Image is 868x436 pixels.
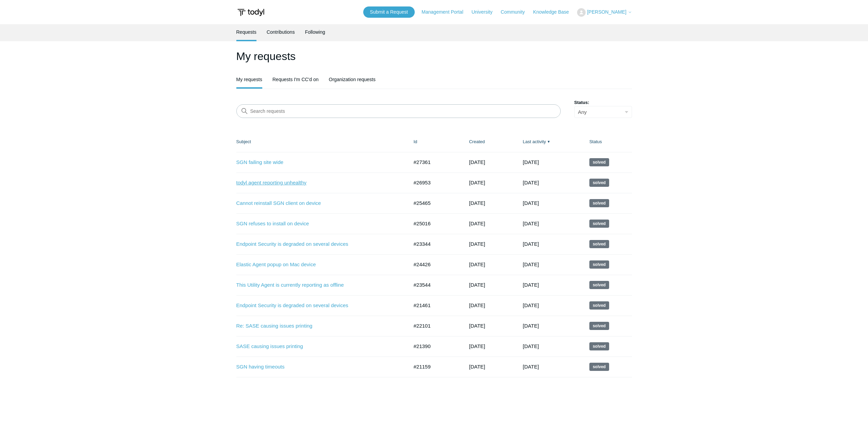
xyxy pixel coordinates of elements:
[589,220,609,228] span: This request has been solved
[236,6,265,19] img: Todyl Support Center Help Center home page
[236,322,398,330] a: Re: SASE causing issues printing
[589,363,609,371] span: This request has been solved
[523,282,539,288] time: 04/08/2025, 20:19
[267,24,295,40] a: Contributions
[407,357,462,377] td: #21159
[589,260,609,269] span: This request has been solved
[469,282,485,288] time: 03/12/2025, 13:50
[523,364,539,370] time: 12/03/2024, 13:03
[469,241,485,247] time: 03/03/2025, 14:46
[273,72,319,87] a: Requests I'm CC'd on
[469,261,485,267] time: 04/23/2025, 16:04
[587,9,626,15] span: [PERSON_NAME]
[407,132,462,152] th: Id
[407,172,462,193] td: #26953
[589,342,609,350] span: This request has been solved
[523,261,539,267] time: 05/21/2025, 12:02
[236,104,561,118] input: Search requests
[329,72,376,87] a: Organization requests
[469,159,485,165] time: 08/12/2025, 16:45
[407,336,462,357] td: #21390
[589,199,609,207] span: This request has been solved
[407,152,462,172] td: #27361
[469,343,485,349] time: 11/14/2024, 11:47
[236,261,398,269] a: Elastic Agent popup on Mac device
[305,24,325,40] a: Following
[523,200,539,206] time: 07/10/2025, 17:02
[501,9,532,16] a: Community
[523,323,539,329] time: 01/26/2025, 20:01
[533,9,576,16] a: Knowledge Base
[589,240,609,248] span: This request has been solved
[236,72,262,87] a: My requests
[407,193,462,213] td: #25465
[236,220,398,228] a: SGN refuses to install on device
[236,240,398,248] a: Endpoint Security is degraded on several devices
[469,323,485,329] time: 12/27/2024, 13:20
[471,9,499,16] a: University
[236,302,398,310] a: Endpoint Security is degraded on several devices
[589,301,609,310] span: This request has been solved
[589,281,609,289] span: This request has been solved
[469,200,485,206] time: 06/12/2025, 15:45
[407,213,462,234] td: #25016
[236,48,632,64] h1: My requests
[547,139,550,144] span: ▼
[236,179,398,187] a: todyl agent reporting unhealthy
[523,159,539,165] time: 08/29/2025, 11:02
[523,221,539,226] time: 06/10/2025, 18:02
[583,132,632,152] th: Status
[422,9,470,16] a: Management Portal
[236,281,398,289] a: This Utility Agent is currently reporting as offline
[469,180,485,185] time: 08/01/2025, 13:33
[407,316,462,336] td: #22101
[589,179,609,187] span: This request has been solved
[236,159,398,166] a: SGN failing site wide
[523,302,539,308] time: 01/28/2025, 14:03
[407,234,462,254] td: #23344
[469,221,485,226] time: 05/21/2025, 15:53
[577,8,632,17] button: [PERSON_NAME]
[236,343,398,350] a: SASE causing issues printing
[236,132,407,152] th: Subject
[236,24,256,40] a: Requests
[407,295,462,316] td: #21461
[523,139,546,144] a: Last activity▼
[469,302,485,308] time: 11/19/2024, 13:36
[523,180,539,185] time: 08/27/2025, 20:02
[523,241,539,247] time: 05/22/2025, 14:02
[523,343,539,349] time: 12/22/2024, 17:02
[407,254,462,275] td: #24426
[589,322,609,330] span: This request has been solved
[469,364,485,370] time: 11/04/2024, 13:33
[469,139,485,144] a: Created
[236,363,398,371] a: SGN having timeouts
[574,99,632,106] label: Status:
[363,6,415,18] a: Submit a Request
[236,199,398,207] a: Cannot reinstall SGN client on device
[407,275,462,295] td: #23544
[589,158,609,166] span: This request has been solved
